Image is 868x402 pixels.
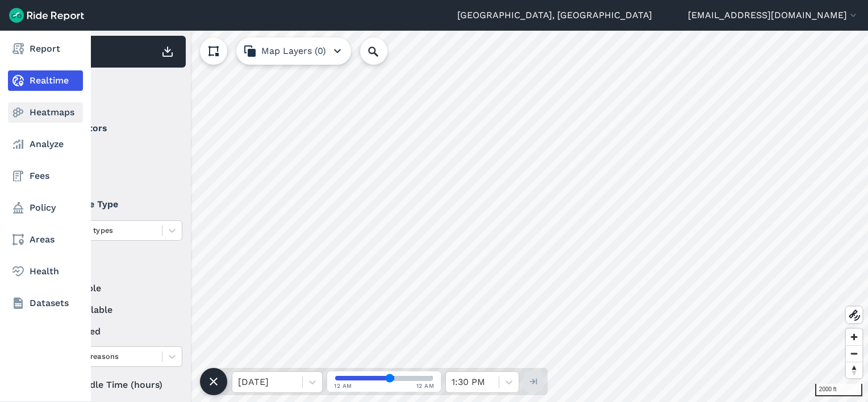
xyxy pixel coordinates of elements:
[46,189,181,220] summary: Vehicle Type
[416,382,435,390] span: 12 AM
[8,261,83,282] a: Health
[46,112,181,144] summary: Operators
[46,166,182,179] label: Spin
[46,282,182,295] label: available
[846,362,862,378] button: Reset bearing to north
[688,9,859,22] button: [EMAIL_ADDRESS][DOMAIN_NAME]
[334,382,352,390] span: 12 AM
[815,384,862,396] div: 2000 ft
[846,329,862,345] button: Zoom in
[360,37,406,65] input: Search Location or Vehicles
[457,9,652,22] a: [GEOGRAPHIC_DATA], [GEOGRAPHIC_DATA]
[8,293,83,313] a: Datasets
[8,134,83,154] a: Analyze
[8,166,83,186] a: Fees
[46,144,182,158] label: Lime
[236,37,351,65] button: Map Layers (0)
[9,8,84,23] img: Ride Report
[46,303,182,317] label: unavailable
[8,229,83,250] a: Areas
[46,375,182,395] div: Idle Time (hours)
[41,73,186,108] div: Filter
[846,345,862,362] button: Zoom out
[8,198,83,218] a: Policy
[8,70,83,91] a: Realtime
[46,250,181,282] summary: Status
[36,31,868,402] canvas: Map
[8,39,83,59] a: Report
[46,325,182,338] label: reserved
[8,102,83,123] a: Heatmaps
